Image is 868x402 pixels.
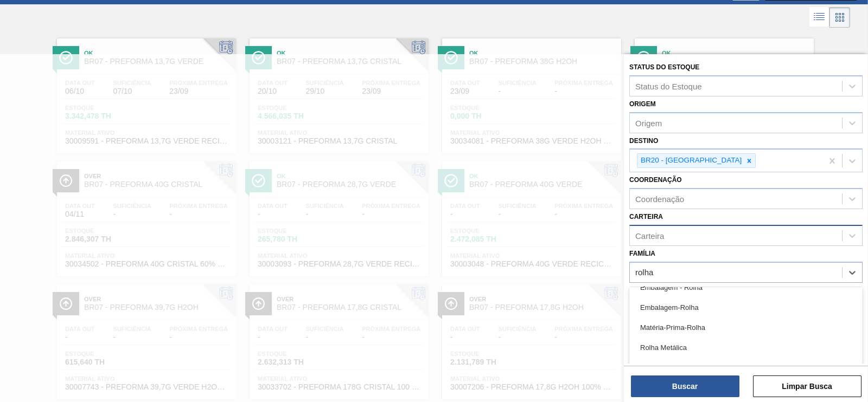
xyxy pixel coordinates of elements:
img: Ícone [252,51,265,64]
div: Matéria-Prima-Rolha [629,317,863,338]
a: ÍconeOkBR07 - PREFORMA 38G H2OHData out23/09Suficiência-Próxima Entrega-Estoque0,000 THMaterial a... [434,30,627,153]
label: Família [629,250,655,257]
a: ÍconeOkBR07 - PREFORMA 13,7G VERDEData out06/10Suficiência07/10Próxima Entrega23/09Estoque3.342,4... [49,30,241,153]
label: Destino [629,137,658,145]
img: Ícone [637,51,650,64]
div: Origem [635,118,662,127]
div: Rolha Plástica [629,358,863,378]
div: Carteira [635,231,664,240]
img: Ícone [444,51,458,64]
label: Origem [629,100,656,108]
div: Rolha Metálica [629,338,863,358]
div: Status do Estoque [635,81,702,90]
div: Embalagem - Rolha [629,277,863,297]
span: Ok [84,50,231,56]
div: Coordenação [635,194,684,204]
div: Visão em Lista [809,7,829,28]
div: BR20 - [GEOGRAPHIC_DATA] [637,154,743,167]
a: ÍconeOkBR07 - PREFORMA 13,7G CRISTALData out20/10Suficiência29/10Próxima Entrega23/09Estoque4.566... [241,30,434,153]
div: Visão em Cards [829,7,850,28]
label: Família Rotulada [629,287,693,294]
span: Ok [277,50,423,56]
img: Ícone [59,51,73,64]
span: Ok [662,50,808,56]
span: Ok [469,50,616,56]
label: Carteira [629,213,663,221]
a: ÍconeOkBR07 - PREFORMA 38G CRISTALData out23/09Suficiência-Próxima Entrega-Estoque0,000 THMateria... [627,30,819,153]
label: Status do Estoque [629,63,699,71]
label: Coordenação [629,176,682,184]
div: Embalagem-Rolha [629,297,863,317]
